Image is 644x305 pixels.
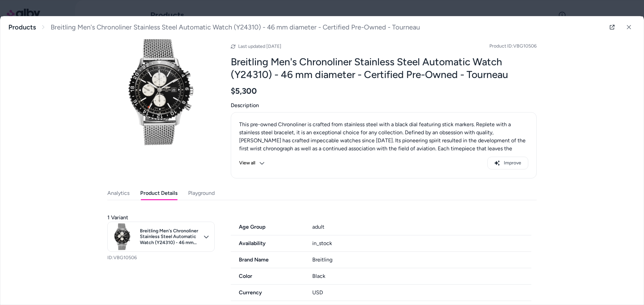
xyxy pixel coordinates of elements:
span: 1 Variant [107,214,128,222]
div: adult [312,223,532,231]
a: Products [8,23,36,31]
span: Breitling Men's Chronoliner Stainless Steel Automatic Watch (Y24310) - 46 mm diameter - Certified... [140,228,200,246]
div: USD [312,289,532,297]
button: Analytics [107,186,129,200]
img: y24310-cpo-watches-chronograph-chronoliner-stainless-steel-automatic-VBG10506.png [109,223,136,250]
button: Improve [487,157,528,169]
span: Breitling Men's Chronoliner Stainless Steel Automatic Watch (Y24310) - 46 mm diameter - Certified... [51,23,420,31]
span: Product ID: VBG10506 [489,43,537,50]
div: Breitling [312,256,532,264]
h2: Breitling Men's Chronoliner Stainless Steel Automatic Watch (Y24310) - 46 mm diameter - Certified... [231,56,537,81]
span: Availability [231,239,304,247]
span: Brand Name [231,256,304,264]
button: View all [239,157,265,169]
span: Description [231,101,537,109]
div: Black [312,272,532,280]
span: Color [231,272,304,280]
button: Playground [188,186,215,200]
button: Product Details [140,186,177,200]
span: Currency [231,289,304,297]
span: $5,300 [231,86,257,96]
span: Age Group [231,223,304,231]
nav: breadcrumb [8,23,420,31]
p: ID: VBG10506 [107,254,215,261]
p: This pre-owned Chronoliner is crafted from stainless steel with a black dial featuring stick mark... [239,121,528,185]
span: Last updated [DATE] [238,44,281,49]
img: y24310-cpo-watches-chronograph-chronoliner-stainless-steel-automatic-VBG10506.png [107,38,215,145]
div: in_stock [312,239,532,247]
button: Breitling Men's Chronoliner Stainless Steel Automatic Watch (Y24310) - 46 mm diameter - Certified... [107,222,215,252]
